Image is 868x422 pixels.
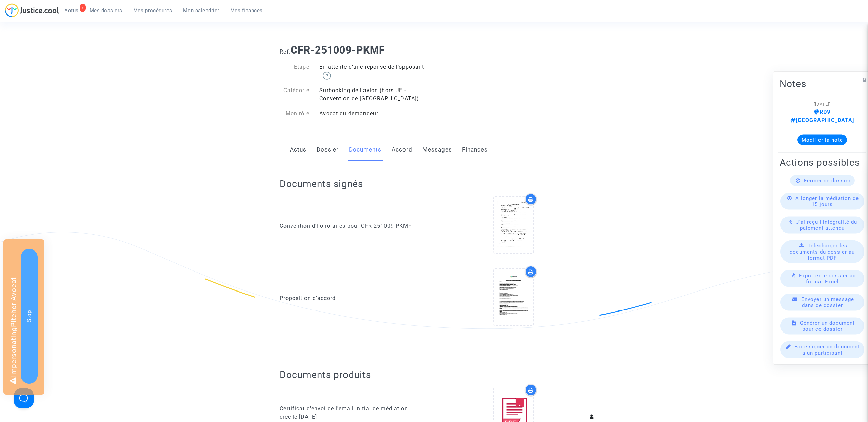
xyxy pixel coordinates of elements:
span: Mes procédures [133,7,172,14]
h2: Notes [780,78,865,89]
span: Stop [26,310,32,322]
button: Stop [21,249,38,384]
h2: Actions possibles [780,156,865,168]
a: Mes procédures [128,5,178,16]
span: Télécharger les documents du dossier au format PDF [790,242,855,261]
div: Certificat d'envoi de l'email initial de médiation [280,405,429,413]
div: Catégorie [275,86,315,103]
h2: Documents produits [280,369,589,381]
a: Actus [290,139,307,161]
iframe: Help Scout Beacon - Open [14,388,34,408]
h2: Documents signés [280,178,363,190]
a: Dossier [317,139,339,161]
span: [[DATE]] [814,101,831,106]
span: Allonger la médiation de 15 jours [795,195,859,207]
div: En attente d’une réponse de l’opposant [314,63,434,80]
img: help.svg [323,72,331,80]
a: Accord [392,139,412,161]
span: Actus [64,7,79,14]
div: Impersonating [3,239,44,395]
span: Envoyer un message dans ce dossier [801,296,854,308]
span: Mes dossiers [90,7,122,14]
div: 7 [80,4,86,12]
a: Messages [422,139,452,161]
div: Mon rôle [275,109,315,118]
a: Mes dossiers [84,5,128,16]
span: Mon calendrier [183,7,219,14]
div: créé le [DATE] [280,413,429,421]
span: Ref. [280,48,291,55]
span: RDV [814,108,831,115]
span: Générer un document pour ce dossier [800,320,855,332]
a: Mon calendrier [178,5,225,16]
span: Fermer ce dossier [804,177,851,183]
a: Finances [462,139,488,161]
span: J'ai reçu l'intégralité du paiement attendu [796,219,857,231]
a: Documents [349,139,381,161]
span: Mes finances [230,7,263,14]
span: Faire signer un document à un participant [794,343,860,356]
div: Convention d'honoraires pour CFR-251009-PKMF [280,222,429,230]
div: Etape [275,63,315,80]
b: CFR-251009-PKMF [291,44,385,56]
span: [GEOGRAPHIC_DATA] [790,117,854,123]
div: Avocat du demandeur [314,109,434,118]
div: Surbooking de l'avion (hors UE - Convention de [GEOGRAPHIC_DATA]) [314,86,434,103]
div: Proposition d'accord [280,294,429,302]
a: 7Actus [59,5,84,16]
a: Mes finances [225,5,268,16]
img: jc-logo.svg [5,3,59,17]
button: Modifier la note [797,134,847,145]
span: Exporter le dossier au format Excel [799,272,856,284]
